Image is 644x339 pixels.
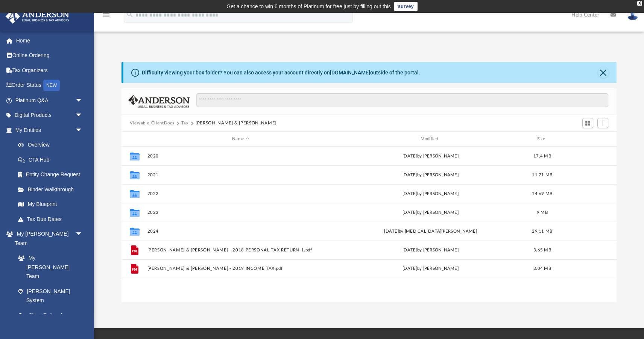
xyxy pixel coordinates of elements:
[394,2,418,11] a: survey
[126,10,134,18] i: search
[637,1,642,6] div: close
[5,108,94,123] a: Digital Productsarrow_drop_down
[598,67,609,78] button: Close
[533,248,551,252] span: 3.65 MB
[181,120,189,127] button: Tax
[627,9,638,20] img: User Pic
[125,136,144,142] div: id
[147,248,334,253] button: [PERSON_NAME] & [PERSON_NAME] - 2018 PERSONAL TAX RETURN-1.pdf
[11,182,94,197] a: Binder Walkthrough
[337,265,524,272] div: [DATE] by [PERSON_NAME]
[147,191,334,196] button: 2022
[5,33,94,48] a: Home
[102,14,111,20] a: menu
[147,154,334,159] button: 2020
[533,154,551,158] span: 17.4 MB
[337,136,524,142] div: Modified
[11,308,90,323] a: Client Referrals
[337,172,524,179] div: [DATE] by [PERSON_NAME]
[527,136,557,142] div: Size
[75,123,90,138] span: arrow_drop_down
[532,173,553,177] span: 11.71 MB
[142,69,420,77] div: Difficulty viewing your box folder? You can also access your account directly on outside of the p...
[147,136,334,142] div: Name
[130,120,174,127] button: Viewable-ClientDocs
[196,120,276,127] button: [PERSON_NAME] & [PERSON_NAME]
[75,108,90,123] span: arrow_drop_down
[337,228,524,235] div: [DATE] by [MEDICAL_DATA][PERSON_NAME]
[11,167,94,182] a: Entity Change Request
[5,63,94,78] a: Tax Organizers
[147,173,334,177] button: 2021
[11,152,94,167] a: CTA Hub
[533,266,551,271] span: 3.04 MB
[582,118,594,129] button: Switch to Grid View
[5,78,94,93] a: Order StatusNEW
[43,80,60,91] div: NEW
[337,247,524,254] div: [DATE] by [PERSON_NAME]
[337,153,524,160] div: [DATE] by [PERSON_NAME]
[75,93,90,108] span: arrow_drop_down
[11,284,90,308] a: [PERSON_NAME] System
[3,9,71,24] img: Anderson Advisors Platinum Portal
[560,136,613,142] div: id
[5,123,94,138] a: My Entitiesarrow_drop_down
[147,229,334,234] button: 2024
[597,118,609,129] button: Add
[5,93,94,108] a: Platinum Q&Aarrow_drop_down
[337,191,524,197] div: [DATE] by [PERSON_NAME]
[11,197,90,212] a: My Blueprint
[11,138,94,153] a: Overview
[102,11,111,20] i: menu
[532,229,553,233] span: 29.11 MB
[337,209,524,216] div: [DATE] by [PERSON_NAME]
[147,266,334,271] button: [PERSON_NAME] & [PERSON_NAME] - 2019 INCOME TAX.pdf
[11,251,87,284] a: My [PERSON_NAME] Team
[537,210,548,215] span: 9 MB
[330,70,370,76] a: [DOMAIN_NAME]
[5,48,94,63] a: Online Ordering
[5,227,90,251] a: My [PERSON_NAME] Teamarrow_drop_down
[196,93,608,107] input: Search files and folders
[11,212,94,227] a: Tax Due Dates
[532,192,553,196] span: 14.69 MB
[147,210,334,215] button: 2023
[75,227,90,242] span: arrow_drop_down
[226,2,391,11] div: Get a chance to win 6 months of Platinum for free just by filling out this
[122,147,617,303] div: grid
